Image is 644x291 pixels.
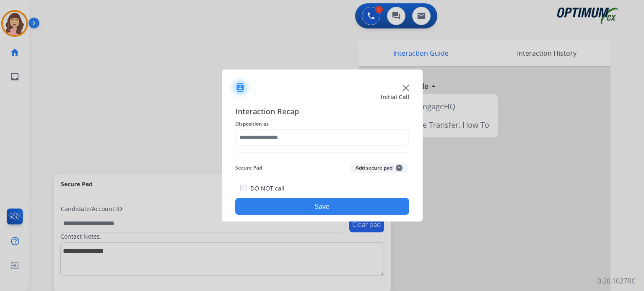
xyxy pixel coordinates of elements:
[597,276,636,286] p: 0.20.1027RC
[396,165,402,171] span: +
[235,106,409,119] span: Interaction Recap
[235,152,409,153] img: contact-recap-line.svg
[230,77,250,98] img: contactIcon
[235,163,262,173] span: Secure Pad
[381,93,409,101] span: Initial Call
[250,184,285,193] label: DO NOT call
[235,119,409,129] span: Disposition as
[235,198,409,215] button: Save
[351,163,408,173] button: Add secure pad+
